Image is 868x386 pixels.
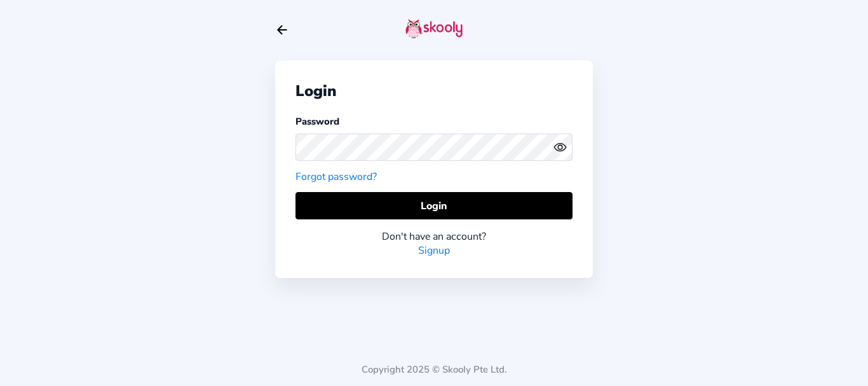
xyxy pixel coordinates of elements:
button: arrow back outline [275,23,289,37]
ion-icon: eye outline [553,141,567,154]
button: eye outlineeye off outline [553,141,573,154]
a: Forgot password? [295,170,377,184]
button: Login [295,192,573,219]
img: skooly-logo.png [405,18,463,39]
a: Signup [418,244,450,258]
div: Login [295,81,573,101]
label: Password [295,115,339,128]
div: Don't have an account? [295,230,573,244]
